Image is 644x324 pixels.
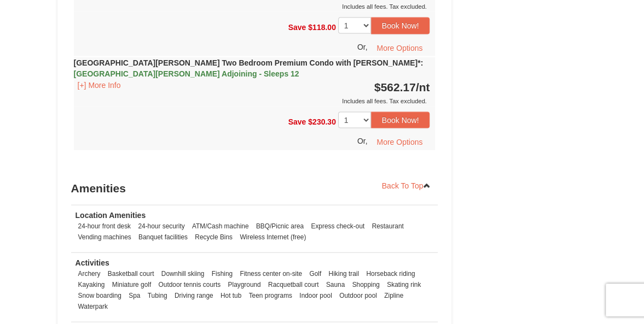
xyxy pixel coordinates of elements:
span: [GEOGRAPHIC_DATA][PERSON_NAME] Adjoining - Sleeps 12 [74,69,299,78]
li: Teen programs [246,290,295,301]
div: Includes all fees. Tax excluded. [74,1,430,12]
button: Book Now! [371,17,430,34]
strong: Location Amenities [76,211,146,220]
li: Snow boarding [76,290,124,301]
li: Archery [76,268,103,279]
button: Book Now! [371,112,430,128]
h3: Amenities [71,178,438,199]
li: ATM/Cash machine [189,221,252,232]
li: Horseback riding [363,268,417,279]
li: Outdoor tennis courts [155,279,223,290]
li: Sauna [323,279,347,290]
span: : [420,58,423,67]
span: $118.00 [308,23,336,32]
span: Save [288,23,306,32]
span: /nt [416,81,430,93]
span: $230.30 [308,118,336,127]
li: Skating rink [384,279,423,290]
li: Hot tub [218,290,244,301]
button: More Options [369,134,430,150]
li: Wireless Internet (free) [237,232,309,243]
button: [+] More Info [74,79,125,91]
strong: Activities [76,258,109,267]
li: Vending machines [76,232,134,243]
li: Basketball court [105,268,157,279]
span: $562.17 [374,81,416,93]
li: Miniature golf [109,279,154,290]
li: Fishing [209,268,235,279]
li: Banquet facilities [136,232,190,243]
li: Outdoor pool [336,290,380,301]
li: Downhill skiing [159,268,207,279]
span: Save [288,118,306,127]
li: Spa [126,290,143,301]
strong: [GEOGRAPHIC_DATA][PERSON_NAME] Two Bedroom Premium Condo with [PERSON_NAME]* [74,58,423,78]
li: Golf [306,268,324,279]
li: Waterpark [76,301,111,312]
li: Racquetball court [265,279,322,290]
li: Indoor pool [297,290,335,301]
li: Fitness center on-site [237,268,305,279]
li: Express check-out [308,221,367,232]
li: Kayaking [76,279,108,290]
li: Playground [225,279,263,290]
li: 24-hour front desk [76,221,134,232]
span: Or, [357,137,368,146]
li: Zipline [381,290,406,301]
li: Driving range [172,290,216,301]
li: Recycle Bins [192,232,235,243]
li: BBQ/Picnic area [253,221,306,232]
a: Back To Top [375,178,438,194]
li: Shopping [349,279,382,290]
li: 24-hour security [135,221,187,232]
button: More Options [369,40,430,56]
div: Includes all fees. Tax excluded. [74,96,430,107]
li: Hiking trail [326,268,362,279]
li: Restaurant [369,221,406,232]
li: Tubing [145,290,170,301]
span: Or, [357,43,368,51]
